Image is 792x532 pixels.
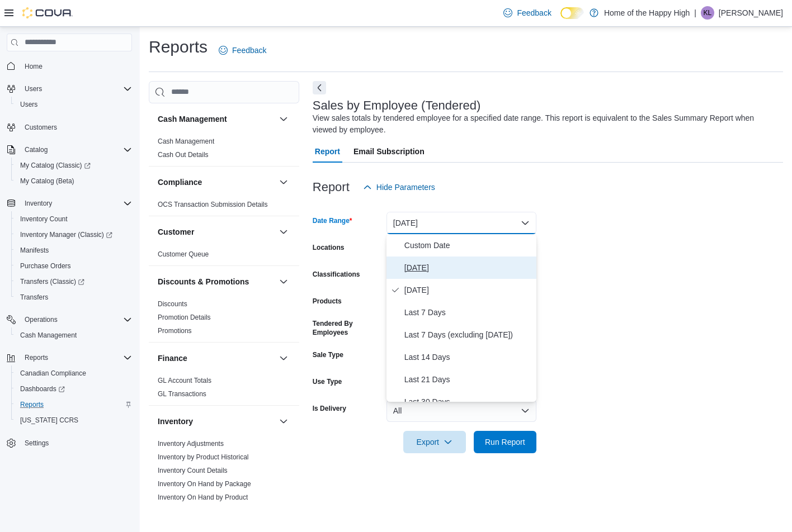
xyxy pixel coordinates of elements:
span: Discounts [158,300,187,308]
a: Promotions [158,327,192,335]
span: Last 30 Days [404,395,532,408]
a: [US_STATE] CCRS [16,414,83,427]
label: Locations [313,243,345,252]
button: Catalog [2,142,136,158]
span: Manifests [20,246,49,255]
a: My Catalog (Classic) [16,159,95,172]
a: Inventory Count [16,212,72,226]
a: Dashboards [11,381,136,397]
span: Last 21 Days [404,373,532,386]
span: Customers [20,120,132,134]
button: Users [20,82,46,96]
a: Discounts [158,300,187,308]
span: Hide Parameters [376,182,435,193]
button: Discounts & Promotions [277,275,290,288]
button: Purchase Orders [11,258,136,274]
button: Inventory [158,416,275,427]
img: Cova [22,7,73,18]
label: Sale Type [313,350,343,359]
button: Finance [158,353,275,364]
button: Run Report [474,431,536,453]
div: View sales totals by tendered employee for a specified date range. This report is equivalent to t... [313,112,777,136]
button: Users [2,81,136,97]
span: [DATE] [404,261,532,274]
div: Finance [149,374,299,405]
label: Products [313,297,342,306]
a: GL Account Totals [158,377,211,384]
button: My Catalog (Beta) [11,173,136,189]
span: Cash Management [16,329,132,342]
span: Inventory On Hand by Package [158,479,251,488]
span: Transfers [20,293,48,302]
span: KL [704,6,712,20]
span: Inventory by Product Historical [158,453,249,462]
button: Discounts & Promotions [158,276,275,287]
button: Settings [2,435,136,451]
button: Home [2,58,136,74]
a: Transfers [16,291,53,304]
h1: Reports [149,36,208,58]
button: Export [403,431,466,453]
button: Hide Parameters [359,176,440,198]
span: Canadian Compliance [16,367,132,380]
a: Promotion Details [158,313,211,321]
span: Inventory Count [20,215,68,224]
h3: Customer [158,226,194,237]
a: Users [16,98,42,111]
span: Inventory [25,199,52,208]
nav: Complex example [7,54,132,481]
a: Reports [16,398,48,411]
button: Inventory [20,197,56,210]
a: My Catalog (Beta) [16,174,79,188]
span: Home [20,59,132,73]
span: My Catalog (Beta) [20,177,74,186]
a: Feedback [214,39,271,61]
span: My Catalog (Classic) [16,159,132,172]
span: Custom Date [404,239,532,252]
label: Use Type [313,377,342,386]
h3: Finance [158,353,187,364]
h3: Report [313,180,350,194]
p: Home of the Happy High [604,6,690,20]
span: [US_STATE] CCRS [20,416,78,425]
span: Cash Management [20,331,77,340]
a: OCS Transaction Submission Details [158,201,268,208]
a: Inventory Manager (Classic) [11,227,136,243]
span: OCS Transaction Submission Details [158,200,268,209]
button: Customers [2,119,136,135]
span: Settings [25,439,49,448]
a: Transfers (Classic) [16,275,89,288]
button: Inventory Count [11,211,136,227]
button: Inventory [277,415,290,428]
button: Reports [2,350,136,365]
span: Feedback [517,7,551,18]
span: My Catalog (Beta) [16,174,132,188]
span: Cash Management [158,137,214,146]
a: Purchase Orders [16,259,76,273]
span: My Catalog (Classic) [20,161,91,170]
span: Export [410,431,459,453]
span: Canadian Compliance [20,369,86,378]
span: Home [25,62,43,71]
a: Settings [20,436,53,450]
span: Inventory Count Details [158,466,228,475]
button: Customer [158,226,275,237]
a: Feedback [499,2,555,24]
label: Date Range [313,216,352,225]
span: Feedback [232,45,266,56]
h3: Cash Management [158,113,227,125]
span: Catalog [20,143,132,156]
p: | [694,6,696,20]
span: Users [16,98,132,111]
span: Inventory Count [16,212,132,226]
button: [DATE] [386,212,536,234]
span: Email Subscription [353,140,425,163]
button: Customer [277,225,290,239]
span: Inventory [20,197,132,210]
input: Dark Mode [560,7,584,19]
span: Cash Out Details [158,150,209,159]
p: [PERSON_NAME] [719,6,783,20]
a: My Catalog (Classic) [11,158,136,173]
a: Inventory On Hand by Package [158,480,251,488]
h3: Discounts & Promotions [158,276,249,287]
